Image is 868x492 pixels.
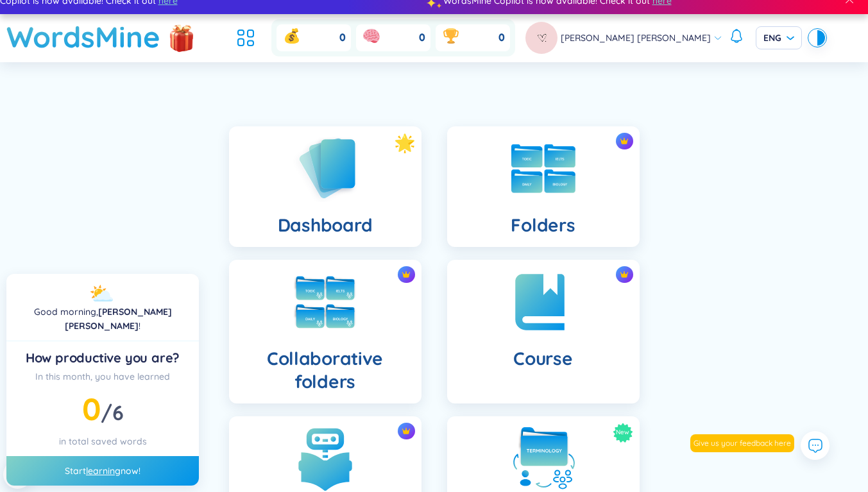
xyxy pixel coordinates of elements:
div: in total saved words [17,434,189,448]
span: 0 [339,31,346,45]
img: crown icon [402,427,411,436]
h4: Collaborative folders [239,347,411,393]
div: Start now! [6,456,199,486]
img: crown icon [620,270,629,279]
img: crown icon [402,270,411,279]
span: ENG [763,31,794,44]
span: 0 [498,31,505,45]
span: 6 [112,400,124,425]
a: crown iconCourse [434,260,652,403]
span: / [101,400,123,425]
div: How productive you are? [17,349,189,367]
span: Good morning , [34,306,98,318]
a: avatar [525,22,561,54]
img: flashSalesIcon.a7f4f837.png [169,18,194,56]
div: ! [17,305,189,333]
div: In this month, you have learned [17,369,189,384]
a: Dashboard [216,126,434,247]
span: 0 [82,389,101,428]
a: WordsMine [6,14,160,60]
img: crown icon [620,137,629,146]
a: learning [86,465,121,477]
h4: Dashboard [278,214,372,237]
span: [PERSON_NAME] [PERSON_NAME] [561,31,711,45]
span: New [616,423,629,443]
a: crown iconCollaborative folders [216,260,434,403]
a: crown iconFolders [434,126,652,247]
a: [PERSON_NAME] [PERSON_NAME] [65,306,172,332]
h4: Folders [511,214,575,237]
h4: Course [513,347,572,370]
span: 0 [419,31,425,45]
img: avatar [525,22,557,54]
